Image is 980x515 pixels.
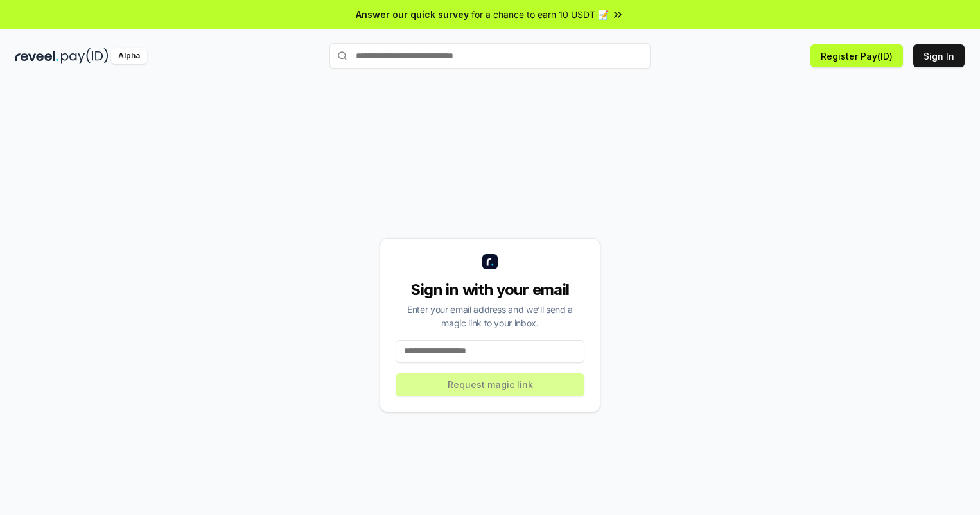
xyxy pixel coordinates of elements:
span: for a chance to earn 10 USDT 📝 [471,8,609,21]
div: Alpha [111,48,147,64]
img: pay_id [61,48,109,64]
img: logo_small [482,254,498,269]
button: Register Pay(ID) [810,44,903,67]
div: Enter your email address and we’ll send a magic link to your inbox. [396,303,584,330]
div: Sign in with your email [396,280,584,300]
img: reveel_dark [15,48,58,64]
span: Answer our quick survey [356,8,469,21]
button: Sign In [913,44,965,67]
